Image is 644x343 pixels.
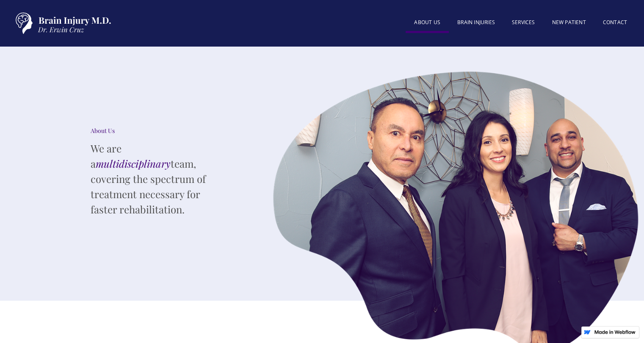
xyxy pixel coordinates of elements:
a: BRAIN INJURIES [449,14,503,31]
a: About US [406,14,449,33]
a: home [8,8,114,38]
a: Contact [594,14,636,31]
p: We are a team, covering the spectrum of treatment necessary for faster rehabilitation. [91,141,218,217]
img: Made in Webflow [594,330,636,334]
em: multidisciplinary [96,157,171,170]
div: About Us [91,127,218,135]
a: SERVICES [503,14,544,31]
a: New patient [543,14,594,31]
